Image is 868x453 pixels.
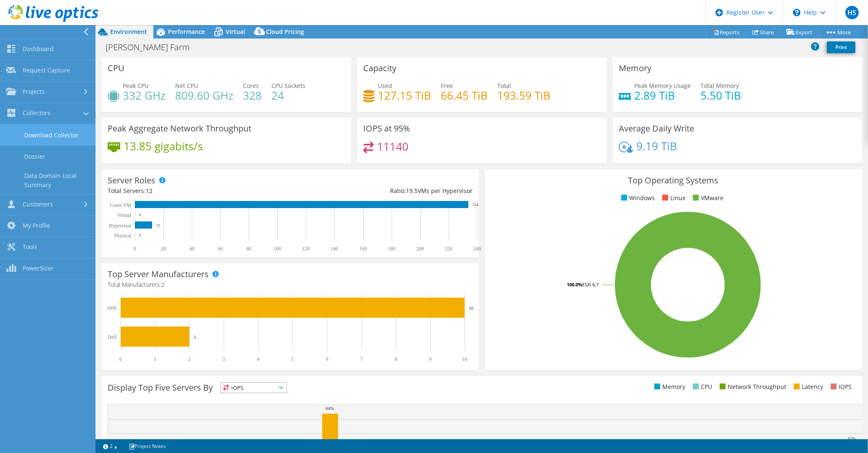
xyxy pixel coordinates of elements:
span: Total [497,82,511,90]
div: Total Servers: [108,186,290,196]
h4: 2.89 TiB [634,91,691,100]
text: 1 [154,356,156,362]
text: 2 [188,356,191,362]
text: 80 [246,246,251,252]
a: More [819,26,858,39]
span: IOPS [221,383,287,393]
text: 9 [429,356,431,362]
span: Environment [110,28,147,36]
text: 120 [302,246,310,252]
text: Guest VM [110,202,131,208]
h4: 11140 [377,142,408,151]
h4: 13.85 gigabits/s [124,142,203,151]
text: Hypervisor [109,223,132,229]
tspan: 100.0% [567,281,582,288]
text: 0 [139,213,141,217]
span: Peak Memory Usage [634,82,691,90]
span: 2 [161,281,165,288]
h4: 127.15 TiB [378,91,431,100]
text: 160 [359,246,367,252]
h3: Top Server Manufacturers [108,270,209,279]
text: 4 [257,356,259,362]
text: 140 [331,246,338,252]
text: 6 [326,356,328,362]
li: Linux [660,193,685,203]
span: Total Memory [700,82,739,90]
text: 8 [395,356,397,362]
span: 19.5 [406,187,418,195]
text: 64% [325,406,334,411]
tspan: ESXi 6.7 [582,281,599,288]
a: Share [746,26,780,39]
text: 0 [134,246,136,252]
h4: 66.45 TiB [441,91,488,100]
span: HS [845,6,859,19]
h3: Server Roles [108,176,155,185]
h3: Capacity [363,64,396,73]
h3: Top Operating Systems [491,176,856,185]
text: 10 [469,306,474,311]
span: Net CPU [175,82,198,90]
text: 5 [291,356,294,362]
h4: Total Manufacturers: [108,280,473,289]
a: Export [780,26,819,39]
text: 240 [473,246,481,252]
h3: Memory [619,64,651,73]
h4: 9.19 TiB [636,142,677,151]
span: Free [441,82,453,90]
span: Peak CPU [123,82,149,90]
text: Physical [114,233,131,239]
text: HPE [107,305,117,311]
text: Virtual [117,212,132,218]
h4: 809.60 GHz [175,91,233,100]
li: Network Throughput [718,382,786,391]
text: 40 [189,246,194,252]
h4: 5.50 TiB [700,91,741,100]
li: VMware [691,193,723,203]
h3: CPU [108,64,124,73]
text: 7 [360,356,363,362]
a: 2 [97,441,123,451]
text: 234 [473,203,478,207]
h4: 193.59 TiB [497,91,550,100]
li: CPU [691,382,712,391]
h4: 24 [271,91,305,100]
h3: Average Daily Write [619,124,694,133]
li: Memory [652,382,685,391]
a: Project Notes [123,441,172,451]
text: 200 [416,246,424,252]
span: Used [378,82,392,90]
text: 41% [847,436,856,441]
text: 10 [462,356,467,362]
text: 3 [222,356,225,362]
li: IOPS [829,382,852,391]
text: 12 [156,223,160,227]
span: CPU Sockets [271,82,305,90]
span: 12 [146,187,152,195]
svg: \n [793,9,801,16]
h4: 332 GHz [123,91,165,100]
span: Cores [243,82,259,90]
a: Reports [706,26,747,39]
text: 100 [274,246,281,252]
text: 60 [218,246,223,252]
text: 2 [194,335,196,340]
text: 20 [161,246,166,252]
a: Print [827,41,855,53]
text: 0 [139,233,141,237]
h1: [PERSON_NAME] Farm [102,43,203,52]
h3: Peak Aggregate Network Throughput [108,124,251,133]
h3: IOPS at 95% [363,124,410,133]
h4: 328 [243,91,262,100]
span: Performance [168,28,205,36]
text: 180 [388,246,395,252]
text: 220 [445,246,452,252]
span: Virtual [226,28,245,36]
span: Cloud Pricing [266,28,304,36]
li: Latency [792,382,823,391]
div: Ratio: VMs per Hypervisor [290,186,472,196]
li: Windows [619,193,655,203]
text: 0 [119,356,122,362]
text: Dell [108,334,116,340]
